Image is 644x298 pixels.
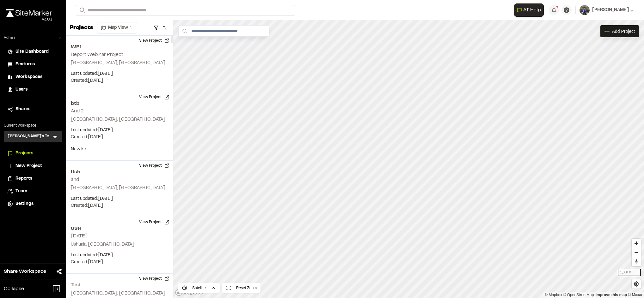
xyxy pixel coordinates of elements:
a: Features [8,61,58,68]
h2: Test [71,283,81,287]
button: View Project [135,92,173,102]
button: Open AI Assistant [514,3,544,17]
p: Created: [DATE] [71,202,168,209]
p: New k r [71,146,168,153]
button: Zoom out [632,248,641,257]
button: Find my location [632,279,641,289]
button: Search [76,5,87,15]
h2: Report Webinar Project [71,52,123,57]
span: Reset bearing to north [632,257,641,266]
div: 1,000 mi [618,269,641,276]
span: Workspaces [15,74,42,80]
h2: Ush [71,168,168,176]
p: Created: [DATE] [71,77,168,84]
a: Mapbox [545,293,562,297]
span: AI Help [523,6,541,14]
p: Ushuaia, [GEOGRAPHIC_DATA] [71,241,168,248]
span: Share Workspace [4,268,46,275]
h2: [DATE] [71,234,87,238]
span: Reports [15,175,32,182]
button: View Project [135,274,173,284]
button: Zoom in [632,239,641,248]
p: Created: [DATE] [71,134,168,141]
p: [GEOGRAPHIC_DATA], [GEOGRAPHIC_DATA] [71,185,168,192]
span: Team [15,188,27,195]
a: Map feedback [596,293,627,297]
p: Current Workspace [4,123,62,128]
span: Add Project [612,28,635,34]
a: Maxar [628,293,642,297]
div: Oh geez...please don't... [6,17,52,22]
span: Site Dashboard [15,48,49,55]
a: Reports [8,175,58,182]
h2: and [71,177,79,182]
a: OpenStreetMap [563,293,594,297]
p: Projects [70,24,93,32]
span: New Project [15,163,42,170]
a: Site Dashboard [8,48,58,55]
span: Zoom out [632,248,641,257]
p: Admin [4,35,15,41]
button: Satellite [178,283,220,293]
h3: [PERSON_NAME]'s Test [8,134,52,140]
p: Last updated: [DATE] [71,195,168,202]
button: [PERSON_NAME] [580,5,634,15]
p: Last updated: [DATE] [71,127,168,134]
p: [GEOGRAPHIC_DATA], [GEOGRAPHIC_DATA] [71,290,168,297]
a: Settings [8,200,58,207]
button: Reset Zoom [222,283,261,293]
a: Team [8,188,58,195]
h2: WP1 [71,43,168,51]
p: [GEOGRAPHIC_DATA], [GEOGRAPHIC_DATA] [71,116,168,123]
p: [GEOGRAPHIC_DATA], [GEOGRAPHIC_DATA] [71,60,168,67]
p: Created: [DATE] [71,259,168,266]
div: Open AI Assistant [514,3,546,17]
button: Reset bearing to north [632,257,641,266]
a: Workspaces [8,74,58,80]
span: Features [15,61,35,68]
button: View Project [135,36,173,46]
img: rebrand.png [6,9,52,17]
canvas: Map [173,20,644,298]
a: New Project [8,163,58,170]
button: View Project [135,217,173,227]
h2: btb [71,100,168,107]
p: Last updated: [DATE] [71,252,168,259]
img: User [580,5,590,15]
span: [PERSON_NAME] [592,7,629,14]
span: Users [15,86,28,93]
span: Shares [15,106,30,113]
h2: USH [71,225,168,232]
span: Collapse [4,285,24,293]
a: Mapbox logo [175,289,203,296]
button: View Project [135,161,173,171]
p: Last updated: [DATE] [71,70,168,77]
a: Users [8,86,58,93]
a: Shares [8,106,58,113]
a: Projects [8,150,58,157]
span: Projects [15,150,33,157]
span: Settings [15,200,34,207]
h2: And 2 [71,109,84,113]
